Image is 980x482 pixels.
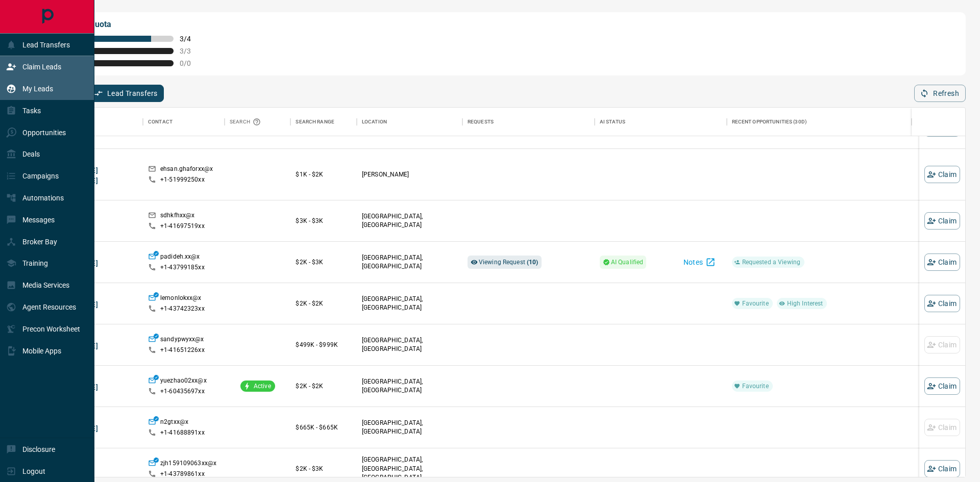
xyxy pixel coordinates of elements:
p: n2gtxx@x [160,418,188,428]
div: Viewing Request (10) [468,256,542,269]
div: Search [230,108,263,136]
div: AI Status [600,108,625,136]
p: +1- 43751858xx [160,129,205,138]
button: Notes [677,254,722,270]
div: Name [37,108,143,136]
span: 0 / 0 [180,59,202,67]
p: +1- 43789861xx [160,470,205,478]
button: Claim [924,119,960,137]
p: sandypwyxx@x [160,335,204,346]
button: Claim [924,166,960,183]
p: [GEOGRAPHIC_DATA], [GEOGRAPHIC_DATA] [362,253,457,271]
span: Viewing Request [479,259,538,266]
span: AI Qualified [611,257,644,267]
button: Claim [924,460,960,477]
p: $499K - $999K [296,340,351,349]
p: +1- 41651226xx [160,346,205,354]
p: $2K - $3K [296,258,351,267]
div: Recent Opportunities (30d) [727,108,912,136]
strong: ( 10 ) [527,259,538,266]
div: Location [362,108,387,136]
button: Claim [924,377,960,395]
p: zjh159109063xx@x [160,459,216,470]
p: +1- 41688891xx [160,428,205,437]
button: Refresh [914,85,966,102]
p: [PERSON_NAME] [362,170,457,179]
p: lemonlokxx@x [160,294,202,305]
div: Requests [462,108,595,136]
p: [GEOGRAPHIC_DATA], [GEOGRAPHIC_DATA] [362,336,457,353]
div: Search Range [296,108,334,136]
p: [GEOGRAPHIC_DATA], [GEOGRAPHIC_DATA] [362,419,457,436]
p: $665K - $665K [296,423,351,432]
p: +1- 51999250xx [160,175,205,184]
button: Claim [924,253,960,271]
span: 3 / 4 [180,35,202,43]
p: yuezhao02xx@x [160,376,207,387]
p: $2K - $2K [296,299,351,308]
p: +1- 43799185xx [160,263,205,272]
p: +1- 43742323xx [160,305,205,313]
div: Location [357,108,462,136]
p: $2K - $2K [296,382,351,391]
p: [GEOGRAPHIC_DATA], [GEOGRAPHIC_DATA] [362,119,457,137]
p: My Daily Quota [55,18,202,31]
div: Contact [143,108,225,136]
button: Claim [924,212,960,230]
p: +1- 60435697xx [160,387,205,396]
p: [GEOGRAPHIC_DATA], [GEOGRAPHIC_DATA] [362,295,457,312]
span: Favourite [738,382,773,391]
button: Lead Transfers [88,85,164,102]
span: 3 / 3 [180,47,202,55]
p: sdhkfhxx@x [160,211,194,222]
p: padideh.xx@x [160,252,200,263]
button: Claim [924,295,960,312]
span: Favourite [738,299,773,308]
div: Recent Opportunities (30d) [732,108,807,136]
p: [GEOGRAPHIC_DATA], [GEOGRAPHIC_DATA] [362,377,457,395]
span: Requested a Viewing [738,258,804,267]
p: [GEOGRAPHIC_DATA], [GEOGRAPHIC_DATA] [362,212,457,230]
div: Search Range [290,108,356,136]
p: ehsan.ghaforxx@x [160,165,213,175]
span: High Interest [783,299,827,308]
p: +1- 41697519xx [160,222,205,231]
div: Contact [148,108,173,136]
span: Active [250,382,275,391]
p: [GEOGRAPHIC_DATA], [GEOGRAPHIC_DATA], [GEOGRAPHIC_DATA] [362,455,457,481]
p: $3K - $3K [296,216,351,225]
div: Requests [468,108,494,136]
div: AI Status [595,108,727,136]
p: $1K - $2K [296,170,351,179]
p: $2K - $3K [296,464,351,473]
